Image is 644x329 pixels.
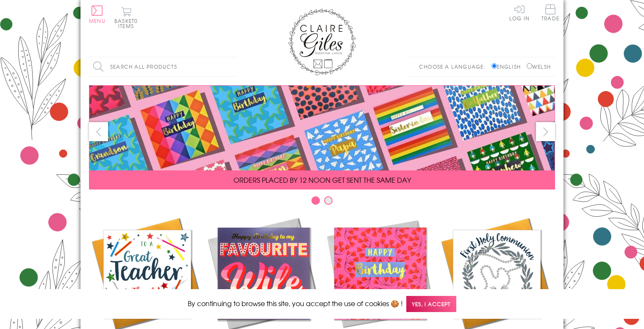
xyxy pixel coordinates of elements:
span: ORDERS PLACED BY 12 NOON GET SENT THE SAME DAY [233,175,411,185]
label: Welsh [527,63,551,70]
button: Basket0 items [114,7,138,28]
input: Search all products [89,57,237,76]
span: Yes, I accept [406,296,456,312]
input: English [491,63,497,69]
a: Trade [541,4,559,22]
button: Menu [89,6,105,23]
span: 0 items [118,17,138,30]
input: Welsh [527,63,532,69]
button: Carousel Page 2 [324,196,333,205]
span: Trade [541,4,559,21]
button: next [536,122,555,141]
span: Menu [89,17,105,25]
button: Carousel Page 1 (Current Slide) [311,196,320,205]
button: prev [89,122,108,141]
input: Search [229,57,237,76]
div: Carousel Pagination [89,196,555,209]
label: English [491,63,525,70]
img: Claire Giles Greetings Cards [288,8,356,75]
p: Choose a language: [419,63,490,70]
a: Log In [509,4,530,21]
